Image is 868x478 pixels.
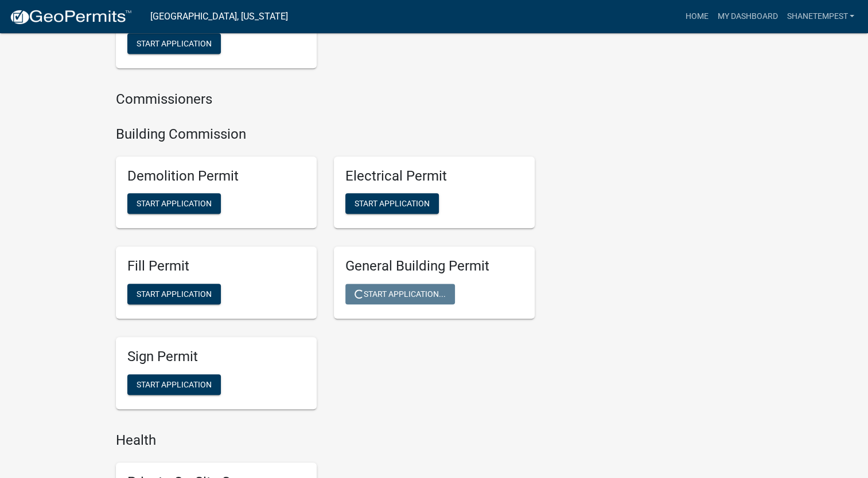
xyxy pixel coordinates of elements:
h5: Sign Permit [127,348,305,365]
span: Start Application [137,380,212,389]
button: Start Application [127,33,221,54]
h4: Commissioners [116,91,535,108]
button: Start Application [127,284,221,304]
button: Start Application... [345,284,455,304]
button: Start Application [127,193,221,214]
span: Start Application... [355,289,446,299]
a: My Dashboard [713,6,782,28]
a: [GEOGRAPHIC_DATA], [US_STATE] [150,7,288,26]
span: Start Application [137,39,212,48]
span: Start Application [137,289,212,299]
h5: Electrical Permit [345,168,523,185]
h5: General Building Permit [345,258,523,275]
span: Start Application [355,199,430,208]
h5: Fill Permit [127,258,305,275]
button: Start Application [127,374,221,395]
a: Home [680,6,713,28]
button: Start Application [345,193,439,214]
h4: Health [116,432,535,449]
a: shanetempest [782,6,859,28]
span: Start Application [137,199,212,208]
h4: Building Commission [116,126,535,143]
h5: Demolition Permit [127,168,305,185]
